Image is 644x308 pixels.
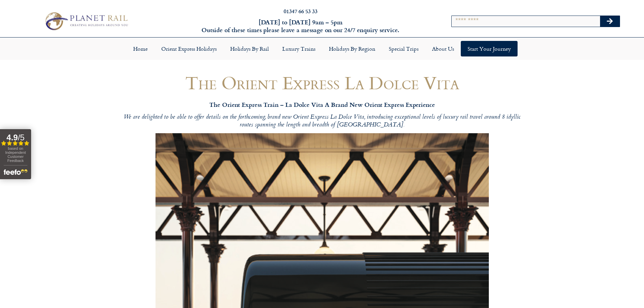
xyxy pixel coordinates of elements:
[3,41,641,56] nav: Menu
[173,18,428,34] h6: [DATE] to [DATE] 9am – 5pm Outside of these times please leave a message on our 24/7 enquiry serv...
[276,41,322,56] a: Luxury Trains
[42,10,130,32] img: Planet Rail Train Holidays Logo
[461,41,518,56] a: Start your Journey
[223,41,276,56] a: Holidays by Rail
[119,114,525,129] p: We are delighted to be able to offer details on the forthcoming, brand new Orient Express La Dolc...
[209,100,435,109] strong: The Orient Express Train – La Dolce Vita A Brand New Orient Express Experience
[382,41,425,56] a: Special Trips
[322,41,382,56] a: Holidays by Region
[600,16,620,27] button: Search
[119,73,525,93] h1: The Orient Express La Dolce Vita
[154,41,223,56] a: Orient Express Holidays
[284,7,317,15] a: 01347 66 53 33
[126,41,154,56] a: Home
[425,41,461,56] a: About Us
